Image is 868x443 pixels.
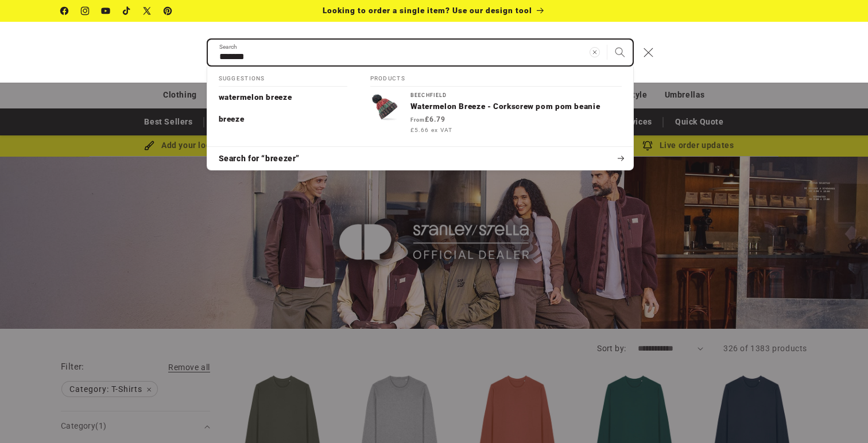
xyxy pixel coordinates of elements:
[410,117,425,123] span: From
[410,92,622,99] div: Beechfield
[219,114,245,125] p: breeze
[323,6,532,15] span: Looking to order a single item? Use our design tool
[219,153,300,165] span: Search for “breezer”
[370,92,399,121] img: Corkscrew pom pom beanie
[219,92,292,103] p: watermelon breeze
[219,92,292,102] span: watermelon breeze
[410,115,445,123] strong: £6.79
[607,40,633,65] button: Search
[219,67,347,87] h2: Suggestions
[207,87,359,108] a: watermelon breeze
[410,126,452,134] span: £5.66 ex VAT
[636,40,661,65] button: Close
[370,67,622,87] h2: Products
[671,319,868,443] iframe: Chat Widget
[582,40,607,65] button: Clear search term
[219,114,245,123] span: breeze
[410,102,622,112] p: Watermelon Breeze - Corkscrew pom pom beanie
[359,87,633,141] a: BeechfieldWatermelon Breeze - Corkscrew pom pom beanie From£6.79 £5.66 ex VAT
[207,108,359,130] a: breeze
